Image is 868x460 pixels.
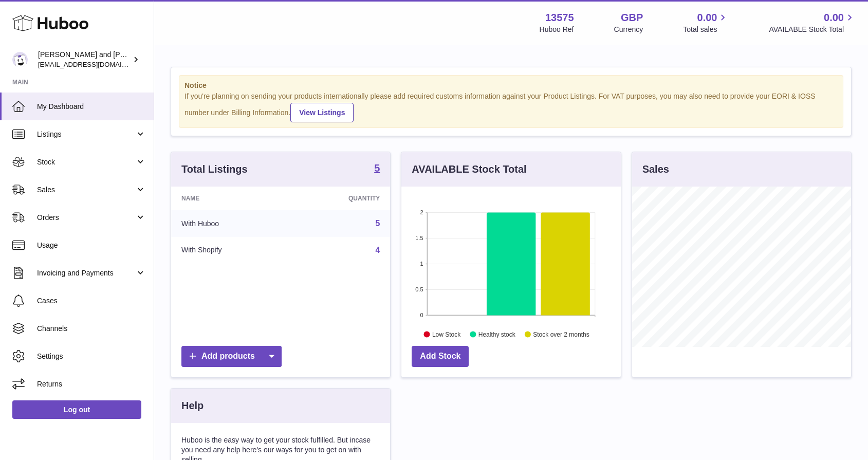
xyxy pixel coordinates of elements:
img: hello@montgomeryandevelyn.com [12,52,28,67]
a: 0.00 Total sales [683,11,729,34]
text: 0 [420,312,423,318]
span: 0.00 [824,11,844,25]
h3: Sales [642,162,669,176]
text: 2 [420,209,423,215]
span: Invoicing and Payments [37,268,135,278]
span: Sales [37,185,135,195]
td: With Huboo [171,210,289,237]
a: 4 [375,246,380,254]
strong: GBP [621,11,643,25]
span: Orders [37,213,135,223]
a: Add Stock [412,346,469,367]
div: Huboo Ref [540,25,574,34]
span: Usage [37,241,146,250]
h3: AVAILABLE Stock Total [412,162,526,176]
span: 0.00 [697,11,717,25]
strong: 13575 [545,11,574,25]
span: Cases [37,296,146,306]
text: 1 [420,261,423,267]
span: AVAILABLE Stock Total [769,25,856,34]
div: Currency [614,25,643,34]
a: 5 [375,219,380,228]
th: Name [171,187,289,210]
text: Low Stock [432,330,461,338]
td: With Shopify [171,237,289,264]
h3: Help [181,399,204,413]
span: Total sales [683,25,729,34]
span: Listings [37,130,135,139]
text: Healthy stock [478,330,516,338]
strong: Notice [184,81,838,90]
div: If you're planning on sending your products internationally please add required customs informati... [184,91,838,122]
a: View Listings [290,103,354,122]
text: 1.5 [416,235,423,241]
th: Quantity [289,187,390,210]
span: Channels [37,324,146,334]
h3: Total Listings [181,162,248,176]
text: Stock over 2 months [533,330,589,338]
span: Returns [37,379,146,389]
span: Settings [37,352,146,361]
a: Log out [12,400,141,419]
span: [EMAIL_ADDRESS][DOMAIN_NAME] [38,60,151,68]
span: My Dashboard [37,102,146,112]
div: [PERSON_NAME] and [PERSON_NAME] [38,50,131,69]
a: Add products [181,346,282,367]
span: Stock [37,157,135,167]
a: 0.00 AVAILABLE Stock Total [769,11,856,34]
text: 0.5 [416,286,423,292]
a: 5 [374,163,380,175]
strong: 5 [374,163,380,173]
